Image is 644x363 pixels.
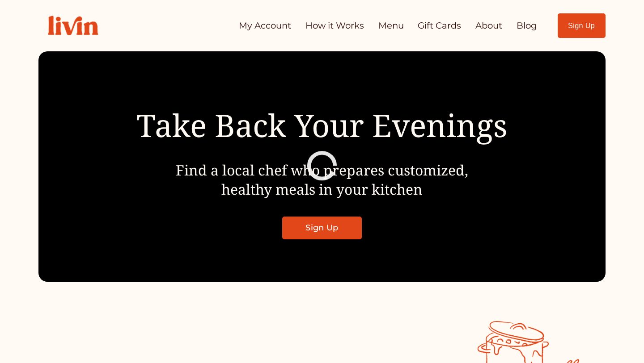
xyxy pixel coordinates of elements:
[136,104,508,146] span: Take Back Your Evenings
[378,17,404,34] a: Menu
[475,17,502,34] a: About
[517,17,537,34] a: Blog
[239,17,291,34] a: My Account
[282,217,361,239] a: Sign Up
[305,17,364,34] a: How it Works
[418,17,461,34] a: Gift Cards
[176,160,468,199] span: Find a local chef who prepares customized, healthy meals in your kitchen
[38,6,107,45] img: Livin
[558,13,606,38] a: Sign Up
